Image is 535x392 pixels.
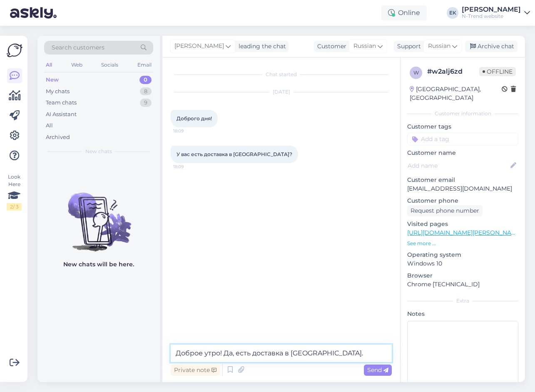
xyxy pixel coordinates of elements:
div: [GEOGRAPHIC_DATA], [GEOGRAPHIC_DATA] [410,85,502,102]
span: У вас есть доставка в [GEOGRAPHIC_DATA]? [177,151,292,157]
span: 18:09 [173,128,204,134]
div: Web [70,60,84,70]
div: N-Trend website [462,13,521,20]
p: Customer name [407,149,518,157]
div: Request phone number [407,205,483,216]
a: [PERSON_NAME]N-Trend website [462,6,530,20]
p: Customer email [407,176,518,184]
p: Customer phone [407,196,518,205]
div: Chat started [171,71,392,78]
img: No chats [37,178,160,253]
p: New chats will be here. [63,260,134,269]
div: leading the chat [235,42,286,51]
div: Socials [100,60,120,70]
p: Customer tags [407,122,518,131]
p: See more ... [407,240,518,247]
div: All [46,122,53,130]
span: [PERSON_NAME] [174,42,224,51]
div: My chats [46,87,70,96]
div: EK [447,7,458,19]
div: AI Assistant [46,110,77,119]
div: Customer information [407,110,518,117]
p: Notes [407,310,518,318]
input: Add name [408,161,509,170]
div: 0 [139,76,152,84]
div: Look Here [7,173,22,211]
div: Extra [407,297,518,305]
div: All [44,60,54,70]
p: Windows 10 [407,259,518,268]
a: [URL][DOMAIN_NAME][PERSON_NAME] [407,229,522,236]
span: Доброго дня! [177,115,212,122]
p: Visited pages [407,220,518,228]
div: Private note [171,365,220,376]
div: Team chats [46,99,77,107]
div: New [46,76,59,84]
p: Browser [407,271,518,280]
div: Email [136,60,153,70]
span: w [413,69,419,76]
div: # w2alj6zd [427,67,479,77]
textarea: Доброе утро! Да, есть доставка в [GEOGRAPHIC_DATA]. [171,345,392,362]
div: [DATE] [171,88,392,96]
span: Search customers [52,43,105,52]
div: Archived [46,133,70,141]
div: 9 [140,99,152,107]
div: 8 [140,87,152,96]
span: Send [367,366,388,374]
p: [EMAIL_ADDRESS][DOMAIN_NAME] [407,184,518,193]
span: Russian [353,42,376,51]
div: Online [381,5,427,20]
input: Add a tag [407,133,518,145]
p: Chrome [TECHNICAL_ID] [407,280,518,289]
span: Offline [479,67,516,76]
span: New chats [85,148,112,155]
div: Support [394,42,421,51]
span: Russian [428,42,450,51]
div: Archive chat [465,41,518,52]
div: [PERSON_NAME] [462,6,521,13]
img: Askly Logo [7,42,22,58]
span: 18:09 [173,164,204,170]
p: Operating system [407,251,518,259]
div: Customer [314,42,346,51]
div: 2 / 3 [7,203,22,211]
